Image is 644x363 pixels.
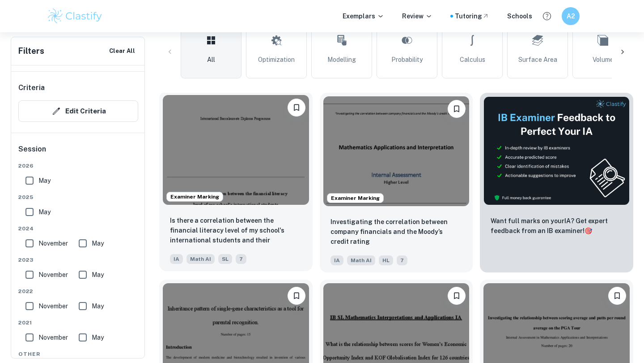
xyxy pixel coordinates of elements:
span: IA [330,255,343,265]
span: Math AI [347,255,375,265]
span: Volume [593,55,614,65]
a: ThumbnailWant full marks on yourIA? Get expert feedback from an IB examiner! [480,93,633,272]
span: Examiner Marking [327,194,383,202]
span: Surface Area [518,55,557,65]
button: Bookmark [448,287,466,305]
span: November [38,301,68,311]
a: Examiner MarkingBookmarkInvestigating the correlation between company financials and the Moody’s ... [320,93,473,272]
span: November [38,333,68,342]
button: Bookmark [608,287,626,305]
p: Exemplars [343,11,384,21]
a: Schools [507,11,532,21]
span: 2021 [18,319,138,327]
h6: Session [18,144,138,162]
span: 🎯 [585,227,592,234]
img: Math AI IA example thumbnail: Is there a correlation between the finan [163,95,309,205]
span: Math AI [186,254,215,264]
span: Modelling [327,55,356,65]
span: Other [18,350,138,358]
span: All [207,55,215,65]
span: May [92,238,104,248]
span: Probability [391,55,423,65]
p: Want full marks on your IA ? Get expert feedback from an IB examiner! [491,216,623,236]
span: Optimization [258,55,295,65]
h6: Filters [18,45,44,57]
img: Thumbnail [483,96,630,205]
button: Bookmark [288,287,305,305]
span: 2025 [18,193,138,201]
p: Is there a correlation between the financial literacy level of my school's international students... [170,216,302,246]
span: 2024 [18,225,138,233]
span: 7 [236,254,246,264]
span: 2022 [18,287,138,295]
a: Examiner MarkingBookmarkIs there a correlation between the financial literacy level of my school'... [159,93,313,272]
a: Tutoring [455,11,489,21]
img: Clastify logo [47,7,103,25]
span: May [38,176,51,186]
p: Investigating the correlation between company financials and the Moody’s credit rating [330,217,462,246]
button: Bookmark [288,99,305,117]
span: Examiner Marking [167,193,223,201]
span: 7 [397,255,407,265]
p: Review [402,11,432,21]
span: 2026 [18,162,138,170]
span: November [38,238,68,248]
img: Math AI IA example thumbnail: Investigating the correlation between co [323,96,470,206]
span: Calculus [460,55,485,65]
button: Clear All [107,44,137,58]
h6: A2 [566,11,576,21]
span: SL [218,254,232,264]
span: May [92,333,104,342]
span: 2023 [18,256,138,264]
button: Bookmark [448,100,466,118]
span: November [38,270,68,280]
span: May [38,207,51,217]
span: May [92,270,104,280]
button: Edit Criteria [18,100,138,122]
button: A2 [562,7,580,25]
button: Help and Feedback [539,9,555,24]
h6: Criteria [18,82,45,93]
span: May [92,301,104,311]
span: IA [170,254,183,264]
span: HL [379,255,393,265]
